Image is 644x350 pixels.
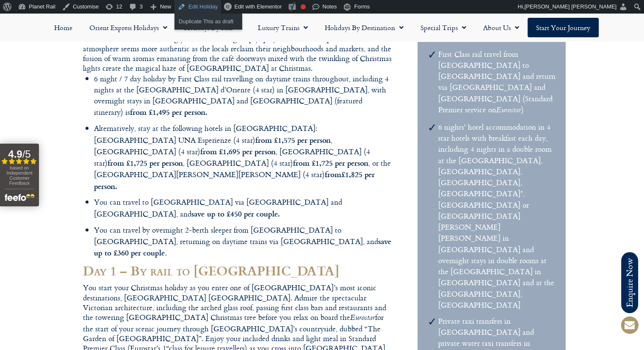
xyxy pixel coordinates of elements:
a: Luxury Trains [249,18,316,37]
a: Duplicate This as draft [174,16,242,27]
a: Special Trips [412,18,475,37]
a: Start your Journey [528,18,599,37]
span: [PERSON_NAME] [PERSON_NAME] [525,3,616,10]
a: Orient Express Holidays [81,18,176,37]
a: Home [46,18,81,37]
span: Edit with Elementor [234,3,282,10]
div: Focus keyphrase not set [301,4,306,9]
a: About Us [475,18,528,37]
nav: Menu [4,18,640,37]
a: Holidays by Destination [316,18,412,37]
